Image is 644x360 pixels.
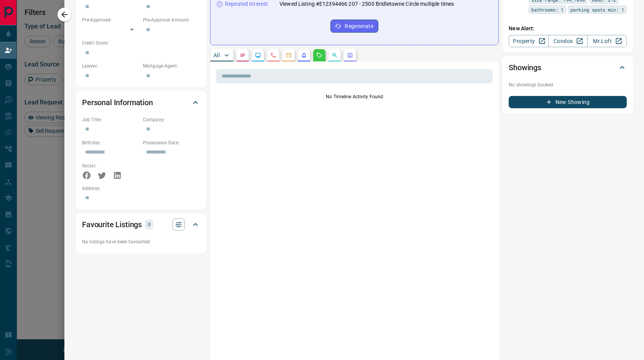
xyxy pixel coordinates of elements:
a: Mr.Loft [587,35,627,47]
h2: Favourite Listings [82,218,142,231]
button: Regenerate [330,20,378,33]
p: Social: [82,162,139,169]
p: No listings have been favourited [82,238,200,245]
span: parking spots min: 1 [570,6,624,13]
p: Pre-Approved: [82,17,139,23]
p: Job Title: [82,116,139,123]
p: All [214,53,220,58]
span: bathrooms: 1 [531,6,563,13]
p: 0 [147,220,151,229]
svg: Requests [316,52,322,58]
a: Condos [548,35,588,47]
a: Property [509,35,548,47]
p: Mortgage Agent: [143,63,200,69]
svg: Lead Browsing Activity [255,52,261,58]
p: New Alert: [509,25,627,33]
h2: Personal Information [82,96,153,109]
svg: Opportunities [332,52,338,58]
svg: Agent Actions [347,52,353,58]
svg: Listing Alerts [301,52,307,58]
p: Company: [143,116,200,123]
p: No Timeline Activity Found [216,93,493,100]
button: New Showing [509,96,627,108]
p: Pre-Approval Amount: [143,17,200,23]
p: Lawyer: [82,63,139,69]
div: Showings [509,58,627,77]
p: Credit Score: [82,40,200,46]
p: Possession Date: [143,139,200,146]
p: Birthday: [82,139,139,146]
p: Address: [82,185,200,192]
p: No showings booked [509,81,627,88]
svg: Emails [286,52,292,58]
svg: Calls [270,52,276,58]
svg: Notes [240,52,246,58]
h2: Showings [509,61,541,74]
div: Personal Information [82,93,200,112]
div: Favourite Listings0 [82,215,200,234]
